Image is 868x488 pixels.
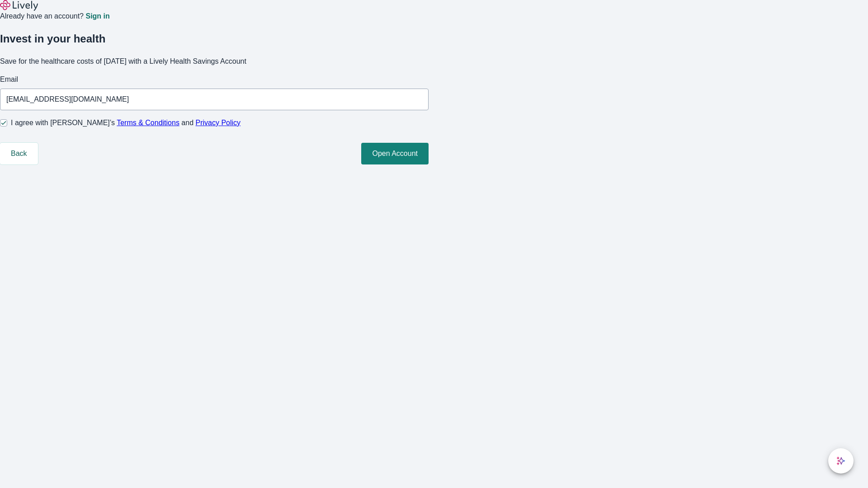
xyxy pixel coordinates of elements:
span: I agree with [PERSON_NAME]’s and [11,117,241,128]
a: Privacy Policy [196,119,241,127]
a: Terms & Conditions [117,119,179,127]
a: Sign in [85,13,109,20]
button: Open Account [361,143,429,164]
svg: Lively AI Assistant [836,456,845,465]
button: chat [828,448,854,474]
